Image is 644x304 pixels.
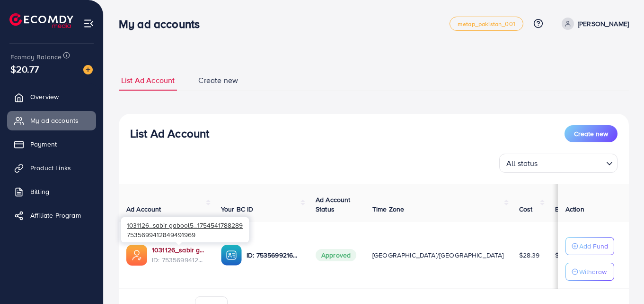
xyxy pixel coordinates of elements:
[7,111,96,130] a: My ad accounts
[519,250,540,260] span: $28.39
[372,250,504,260] span: [GEOGRAPHIC_DATA]/[GEOGRAPHIC_DATA]
[9,13,73,28] img: logo
[372,204,404,214] span: Time Zone
[579,240,608,252] p: Add Fund
[316,249,356,261] span: Approved
[221,204,254,214] span: Your BC ID
[127,221,243,230] span: 1031126_sabir gabool5_1754541788289
[83,65,93,74] img: image
[541,155,602,170] input: Search for option
[504,157,540,170] span: All status
[499,154,618,173] div: Search for option
[10,52,62,62] span: Ecomdy Balance
[7,158,96,177] a: Product Links
[130,127,209,140] h3: List Ad Account
[126,245,147,266] img: ic-ads-acc.e4c84228.svg
[30,187,49,196] span: Billing
[558,18,629,30] a: [PERSON_NAME]
[221,245,242,266] img: ic-ba-acc.ded83a64.svg
[119,17,207,31] h3: My ad accounts
[30,116,79,125] span: My ad accounts
[458,21,515,27] span: metap_pakistan_001
[604,261,637,297] iframe: Chat
[30,92,59,101] span: Overview
[519,204,533,214] span: Cost
[574,129,608,138] span: Create new
[565,204,584,214] span: Action
[121,217,249,242] div: 7535699412849491969
[247,249,300,261] p: ID: 7535699216388128769
[450,17,523,31] a: metap_pakistan_001
[83,18,94,29] img: menu
[10,62,39,76] span: $20.77
[316,195,351,214] span: Ad Account Status
[578,18,629,29] p: [PERSON_NAME]
[152,245,206,255] a: 1031126_sabir gabool5_1754541788289
[7,87,96,106] a: Overview
[7,206,96,225] a: Affiliate Program
[121,75,175,86] span: List Ad Account
[198,75,238,86] span: Create new
[30,211,81,220] span: Affiliate Program
[7,135,96,154] a: Payment
[7,182,96,201] a: Billing
[565,125,618,142] button: Create new
[565,263,614,281] button: Withdraw
[30,139,57,149] span: Payment
[126,204,161,214] span: Ad Account
[565,237,614,255] button: Add Fund
[579,266,607,277] p: Withdraw
[30,163,71,173] span: Product Links
[152,255,206,265] span: ID: 7535699412849491969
